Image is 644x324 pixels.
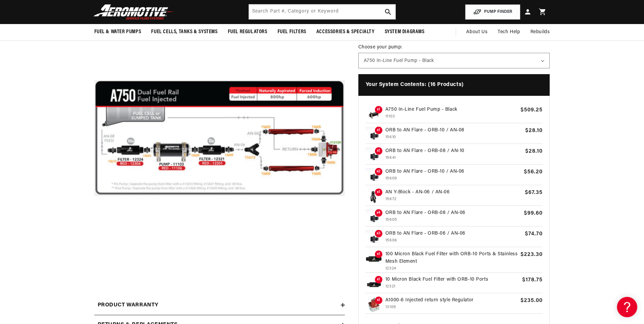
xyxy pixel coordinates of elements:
img: Aeromotive [92,4,176,20]
a: A1000-6 Injected return style Regulator x1 A1000-6 Injected return style Regulator 13109 $235.00 [365,297,543,314]
p: ORB to AN Flare - ORB-10 / AN-08 [385,127,523,134]
p: 10 Micron Black Fuel Filter with ORB-10 Ports [385,276,520,283]
summary: Accessories & Specialty [311,24,380,40]
p: ORB to AN Flare - ORB-06 / AN-06 [385,230,522,237]
p: 15672 [385,196,522,202]
summary: Fuel Cells, Tanks & Systems [146,24,222,40]
a: 100 Micron Black Fuel Filter with ORB-10 Ports & Stainless Mesh Element x1 100 Micron Black Fuel ... [365,251,543,273]
p: ORB to AN Flare - ORB-08 / AN-06 [385,209,521,217]
a: ORB to AN Flare x3 ORB to AN Flare - ORB-06 / AN-06 15606 $74.70 [365,230,543,247]
img: A750 In-Line Fuel Pump [365,106,382,123]
img: A1000-6 Injected return style Regulator [365,297,382,314]
span: $28.10 [525,147,543,155]
summary: Fuel Filters [272,24,311,40]
summary: Product warranty [94,296,345,315]
p: 15605 [385,217,521,223]
a: ORB to AN Flare x4 ORB to AN Flare - ORB-08 / AN-06 15605 $99.60 [365,209,543,226]
img: ORB to AN Flare [365,168,382,185]
span: x2 [375,168,382,175]
span: x1 [375,106,382,113]
span: $99.60 [524,209,543,217]
span: x1 [375,189,382,196]
span: Accessories & Specialty [316,28,375,36]
p: 12321 [385,283,520,290]
h4: Your System Contents: (16 Products) [358,74,550,96]
a: A750 In-Line Fuel Pump x1 A750 In-Line Fuel Pump - Black 11103 $509.25 [365,106,543,123]
p: 12324 [385,265,518,272]
p: 15610 [385,134,523,141]
span: x1 [375,251,382,258]
p: ORB to AN Flare - ORB-08 / AN-10 [385,147,523,155]
p: A1000-6 Injected return style Regulator [385,297,518,304]
span: Fuel Cells, Tanks & Systems [151,28,217,36]
span: $223.30 [521,251,543,259]
span: $178.75 [522,276,543,284]
h2: Product warranty [98,301,159,310]
img: ORB to AN Flare [365,209,382,226]
button: PUMP FINDER [465,4,520,20]
span: $56.20 [524,168,543,176]
span: $28.10 [525,127,543,135]
span: Fuel Regulators [228,28,267,36]
img: AN Y-Block [365,189,382,206]
p: 11103 [385,113,518,120]
a: ORB to AN Flare x1 ORB to AN Flare - ORB-08 / AN-10 15641 $28.10 [365,147,543,165]
summary: Fuel & Water Pumps [89,24,146,40]
span: Rebuilds [530,28,550,36]
p: 15606 [385,237,522,244]
img: 100 Micron Black Fuel Filter with ORB-10 Ports & Stainless Mesh Element [365,251,382,267]
span: Fuel Filters [278,28,306,36]
p: AN Y-Block - AN-06 / AN-06 [385,189,522,196]
span: x3 [375,230,382,237]
summary: Rebuilds [525,24,555,40]
button: search button [381,4,396,19]
input: Search by Part Number, Category or Keyword [249,4,396,19]
img: ORB to AN Flare [365,230,382,247]
p: 15641 [385,155,523,161]
span: x1 [375,276,382,283]
img: ORB to AN Flare [365,127,382,144]
span: $509.25 [521,106,543,114]
span: About Us [466,29,487,35]
p: 13109 [385,304,518,310]
span: Tech Help [498,28,520,36]
p: A750 In-Line Fuel Pump - Black [385,106,518,113]
p: 15609 [385,175,521,182]
summary: Tech Help [493,24,525,40]
a: About Us [461,24,493,40]
span: $235.00 [521,297,543,305]
p: ORB to AN Flare - ORB-10 / AN-06 [385,168,521,175]
img: ORB to AN Flare [365,147,382,164]
summary: System Diagrams [380,24,430,40]
a: AN Y-Block x1 AN Y-Block - AN-06 / AN-06 15672 $67.35 [365,189,543,206]
span: $67.35 [525,189,543,197]
span: $74.70 [525,230,543,238]
span: Fuel & Water Pumps [94,28,141,36]
img: 10 Micron Black Fuel Filter with ORB-10 Ports [365,276,382,293]
span: x1 [375,127,382,134]
a: ORB to AN Flare x1 ORB to AN Flare - ORB-10 / AN-08 15610 $28.10 [365,127,543,144]
summary: Fuel Regulators [223,24,272,40]
a: ORB to AN Flare x2 ORB to AN Flare - ORB-10 / AN-06 15609 $56.20 [365,168,543,185]
label: Choose your pump: [358,44,550,51]
span: x1 [375,147,382,155]
span: x1 [375,297,382,304]
p: 100 Micron Black Fuel Filter with ORB-10 Ports & Stainless Mesh Element [385,251,518,266]
a: 10 Micron Black Fuel Filter with ORB-10 Ports x1 10 Micron Black Fuel Filter with ORB-10 Ports 12... [365,276,543,293]
media-gallery: Gallery Viewer [94,13,345,282]
span: System Diagrams [385,28,425,36]
span: x4 [375,209,382,217]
